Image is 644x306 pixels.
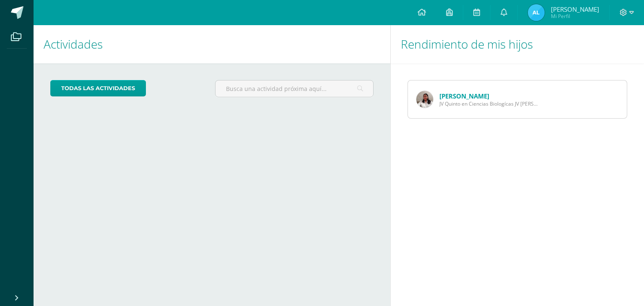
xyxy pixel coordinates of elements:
input: Busca una actividad próxima aquí... [216,80,373,97]
span: [PERSON_NAME] [551,5,599,13]
img: 7c2faa8e82592681641c59863a13e322.png [416,91,433,108]
h1: Rendimiento de mis hijos [401,25,634,63]
a: todas las Actividades [50,80,146,96]
a: [PERSON_NAME] [439,92,489,100]
img: 02bd2b712a5974b519fc7b551c6fecb5.png [528,4,545,21]
h1: Actividades [44,25,380,63]
span: JV Quinto en Ciencias Biologícas JV [PERSON_NAME]. CCLL en Ciencias Biológicas Vespertino [439,100,540,107]
span: Mi Perfil [551,13,599,20]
